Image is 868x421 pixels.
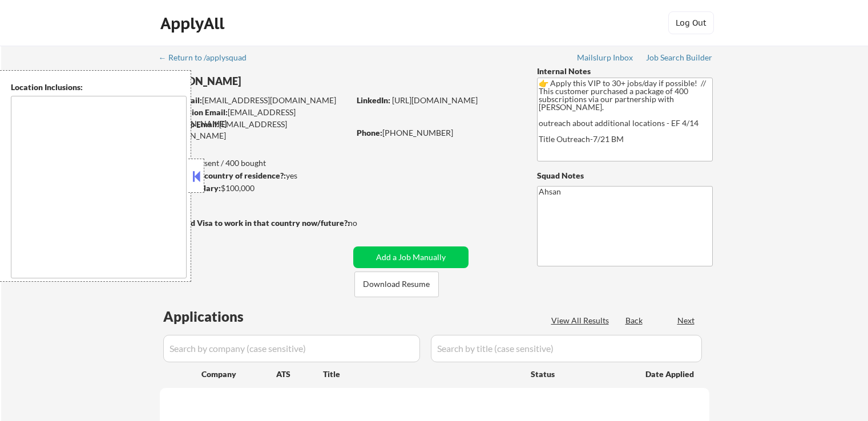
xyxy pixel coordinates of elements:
[160,14,228,33] div: ApplyAll
[354,272,439,297] button: Download Resume
[577,53,634,64] a: Mailslurp Inbox
[276,369,323,380] div: ATS
[353,246,469,268] button: Add a Job Manually
[159,157,349,169] div: 302 sent / 400 bought
[668,11,714,34] button: Log Out
[159,170,346,181] div: yes
[159,54,257,62] div: ← Return to /applysquad
[537,170,713,181] div: Squad Notes
[357,95,390,105] strong: LinkedIn:
[160,119,349,141] div: [EMAIL_ADDRESS][DOMAIN_NAME]
[677,315,696,326] div: Next
[160,218,350,228] strong: Will need Visa to work in that country now/future?:
[160,74,394,88] div: [PERSON_NAME]
[163,335,420,362] input: Search by company (case sensitive)
[201,369,276,380] div: Company
[323,369,520,380] div: Title
[645,369,696,380] div: Date Applied
[159,171,286,180] strong: Can work in country of residence?:
[531,363,629,384] div: Status
[348,217,381,229] div: no
[551,315,612,326] div: View All Results
[392,95,478,105] a: [URL][DOMAIN_NAME]
[431,335,702,362] input: Search by title (case sensitive)
[357,128,382,137] strong: Phone:
[159,183,349,194] div: $100,000
[160,95,349,106] div: [EMAIL_ADDRESS][DOMAIN_NAME]
[163,310,276,323] div: Applications
[625,315,644,326] div: Back
[159,53,257,64] a: ← Return to /applysquad
[11,82,187,93] div: Location Inclusions:
[537,66,713,77] div: Internal Notes
[160,107,349,129] div: [EMAIL_ADDRESS][DOMAIN_NAME]
[357,127,518,139] div: [PHONE_NUMBER]
[577,54,634,62] div: Mailslurp Inbox
[646,54,713,62] div: Job Search Builder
